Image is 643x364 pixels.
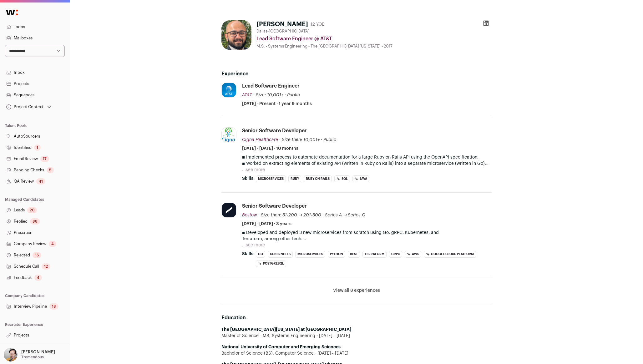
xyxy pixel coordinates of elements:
span: Bestow [242,213,257,217]
li: Java [352,175,369,182]
p: [PERSON_NAME] [21,350,55,355]
span: · [285,92,286,98]
div: 4 [49,241,56,247]
div: M.S. - Systems Engineering - The [GEOGRAPHIC_DATA][US_STATE] - 2017 [256,44,492,49]
span: Skills: [242,175,255,182]
span: · [321,137,322,143]
li: Python [328,251,345,258]
li: Go [256,251,265,258]
span: · Size: 10,001+ [253,93,283,97]
div: 20 [27,207,37,213]
div: Lead Software Engineer [242,83,300,89]
h1: [PERSON_NAME] [256,20,308,29]
div: 12 [42,263,50,270]
div: 88 [30,218,40,225]
button: ...see more [242,167,265,173]
div: Project Context [5,104,43,109]
li: AWS [405,251,421,258]
p: ▪ Implemented process to automate documentation for a large Ruby on Rails API using the OpenAPI s... [242,154,492,167]
span: AT&T [242,93,252,97]
div: Senior Software Developer [242,127,307,134]
li: SQL [334,175,350,182]
img: Wellfound [3,6,21,19]
span: [DATE] - Present · 1 year 9 months [242,101,312,107]
button: Open dropdown [3,348,56,361]
span: Dallas-[GEOGRAPHIC_DATA] [256,29,310,34]
p: Tremendous [21,355,44,360]
span: Public [323,138,336,142]
div: 12 YOE [311,21,324,28]
li: Google Cloud Platform [424,251,476,258]
span: · Size then: 10,001+ [279,138,320,142]
li: Microservices [295,251,325,258]
div: 5 [47,167,54,173]
span: Series A → Series C [325,213,365,217]
li: gRPC [389,251,402,258]
div: 1 [34,144,41,151]
div: Bachelor of Science (BS), Computer Science [221,350,492,356]
div: 15 [33,252,41,258]
div: Lead Software Engineer @ AT&T [256,35,492,43]
div: 41 [36,178,45,185]
span: [DATE] - [DATE] [315,333,350,339]
strong: The [GEOGRAPHIC_DATA][US_STATE] at [GEOGRAPHIC_DATA] [221,327,351,332]
h2: Education [221,314,492,321]
img: 80cb8db421d82b0f8cc445d90a705c7e9825f5eaff21ad760f13e506619bd2ea.jpg [222,203,236,217]
span: [DATE] - [DATE] · 10 months [242,145,298,152]
span: [DATE] - [DATE] [314,350,348,356]
span: [DATE] - [DATE] · 3 years [242,221,291,227]
div: 4 [34,275,42,281]
img: 0e57bdc57a2107caf899642c454e17d82832bac3ce02b2ac9803efb89345846c.png [222,127,236,142]
div: Master of Science - MS, Systems Engineering [221,333,492,339]
li: Kubernetes [268,251,293,258]
button: ...see more [242,242,265,248]
strong: National University of Computer and Emerging Sciences [221,345,341,349]
li: Terraform [362,251,387,258]
li: REST [348,251,360,258]
button: View all 8 experiences [333,287,380,294]
div: 18 [49,303,58,310]
button: Open dropdown [5,103,52,111]
li: Microservices [256,175,286,182]
img: 144000-medium_jpg [4,348,18,361]
div: Senior Software Developer [242,203,307,210]
img: f891c2dfd8eead49e17d06652d3ce0f6fd6ac0f1d0c60590a10552ecb2fb5466.jpg [222,83,236,97]
p: ▪ Developed and deployed 3 new microservices from scratch using Go, gRPC, Kubernetes, and Terrafo... [242,230,492,242]
div: 17 [40,156,49,162]
span: Public [287,93,300,97]
li: Ruby [288,175,301,182]
span: · [322,212,324,218]
span: · Size then: 51-200 → 201-500 [258,213,321,217]
h2: Experience [221,70,492,78]
li: Ruby on Rails [304,175,332,182]
span: Cigna Healthcare [242,138,278,142]
img: 499477b7c9766b26ca8cf8ce09c186dd23967dfb092d4f76e8f219d67b347562 [221,20,251,50]
li: PostgreSQL [256,260,286,267]
span: Skills: [242,251,255,257]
